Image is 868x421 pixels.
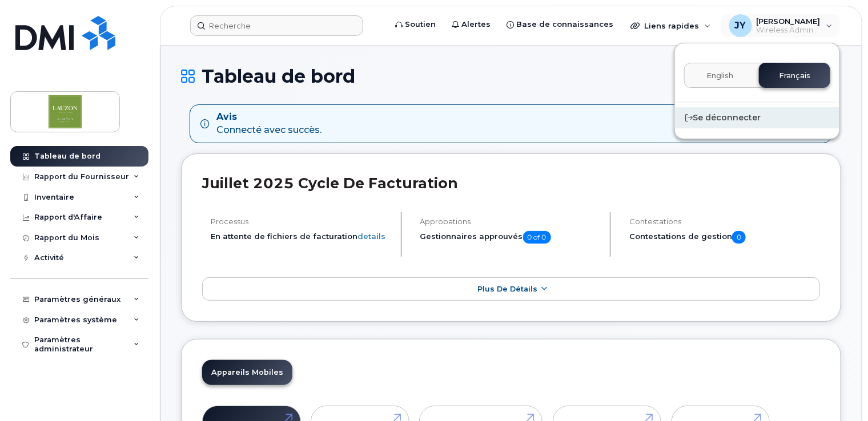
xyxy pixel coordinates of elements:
[706,71,733,80] span: English
[216,111,322,124] strong: Avis
[202,360,292,385] a: Appareils Mobiles
[732,231,746,244] span: 0
[216,111,322,137] div: Connecté avec succès.
[357,232,385,241] a: details
[629,231,820,244] h5: Contestations de gestion
[211,217,391,226] h4: Processus
[420,231,601,244] h5: Gestionnaires approuvés
[477,285,537,293] span: Plus de détails
[211,231,391,242] li: En attente de fichiers de facturation
[523,231,551,244] span: 0 of 0
[202,175,820,192] h2: juillet 2025 Cycle de facturation
[675,107,839,128] div: Se déconnecter
[181,66,841,86] h1: Tableau de bord
[420,217,601,226] h4: Approbations
[629,217,820,226] h4: Contestations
